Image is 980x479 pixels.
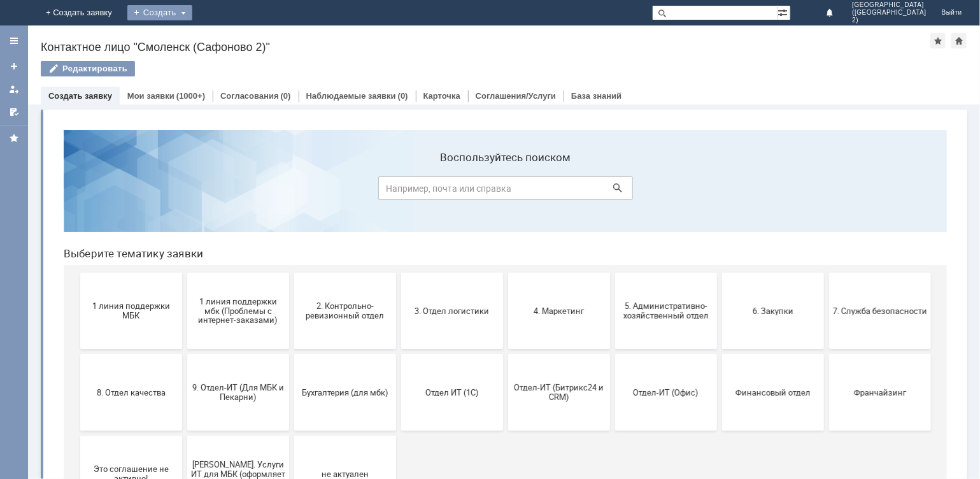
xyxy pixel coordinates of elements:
span: Это соглашение не активно! [31,345,125,364]
a: Карточка [423,91,460,101]
span: ([GEOGRAPHIC_DATA] [852,9,926,17]
button: 4. Маркетинг [455,153,557,229]
div: (0) [281,91,291,101]
input: Например, почта или справка [325,57,579,80]
a: Создать заявку [4,56,24,76]
button: Отдел ИТ (1С) [348,234,450,311]
button: 5. Административно-хозяйственный отдел [562,153,664,229]
a: Наблюдаемые заявки [306,91,396,101]
button: 1 линия поддержки мбк (Проблемы с интернет-заказами) [134,153,236,229]
span: 1 линия поддержки МБК [31,182,125,201]
span: 7. Служба безопасности [779,186,874,196]
button: Бухгалтерия (для мбк) [241,234,343,311]
button: 2. Контрольно-ревизионный отдел [241,153,343,229]
button: 9. Отдел-ИТ (Для МБК и Пекарни) [134,234,236,311]
a: База знаний [571,91,621,101]
div: Создать [127,5,192,20]
button: 8. Отдел качества [27,234,129,311]
span: Бухгалтерия (для мбк) [245,268,339,277]
a: Согласования [220,91,279,101]
span: [GEOGRAPHIC_DATA] [852,1,926,9]
span: 6. Закупки [672,186,767,196]
label: Воспользуйтесь поиском [325,31,579,44]
a: Соглашения/Услуги [476,91,556,101]
a: Создать заявку [48,91,112,101]
button: 1 линия поддержки МБК [27,153,129,229]
div: Добавить в избранное [930,33,946,48]
div: Контактное лицо "Смоленск (Сафоново 2)" [41,41,930,54]
a: Мои заявки [4,79,24,99]
button: Это соглашение не активно! [27,316,129,392]
span: 2) [852,17,926,24]
button: Отдел-ИТ (Битрикс24 и CRM) [455,234,557,311]
button: не актуален [241,316,343,392]
div: (0) [398,91,408,101]
button: 6. Закупки [669,153,771,229]
div: Сделать домашней страницей [951,33,967,48]
button: Франчайзинг [776,234,877,311]
span: 3. Отдел логистики [352,186,446,196]
button: 7. Служба безопасности [776,153,877,229]
span: [PERSON_NAME]. Услуги ИТ для МБК (оформляет L1) [138,340,232,368]
span: 9. Отдел-ИТ (Для МБК и Пекарни) [138,263,232,282]
span: Отдел ИТ (1С) [352,268,446,277]
span: Отдел-ИТ (Офис) [565,268,660,277]
span: Расширенный поиск [778,6,790,18]
span: 4. Маркетинг [458,186,553,196]
span: не актуален [245,349,339,359]
span: 1 линия поддержки мбк (Проблемы с интернет-заказами) [138,176,232,205]
span: Финансовый отдел [672,268,767,277]
button: Отдел-ИТ (Офис) [562,234,664,311]
button: Финансовый отдел [669,234,771,311]
div: (1000+) [176,91,205,101]
span: 2. Контрольно-ревизионный отдел [245,182,339,201]
span: Отдел-ИТ (Битрикс24 и CRM) [458,263,553,282]
header: Выберите тематику заявки [10,127,893,140]
button: [PERSON_NAME]. Услуги ИТ для МБК (оформляет L1) [134,316,236,392]
span: 8. Отдел качества [31,268,125,277]
span: Франчайзинг [779,268,874,277]
a: Мои заявки [127,91,174,101]
span: 5. Административно-хозяйственный отдел [565,182,660,201]
a: Мои согласования [4,102,24,122]
button: 3. Отдел логистики [348,153,450,229]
